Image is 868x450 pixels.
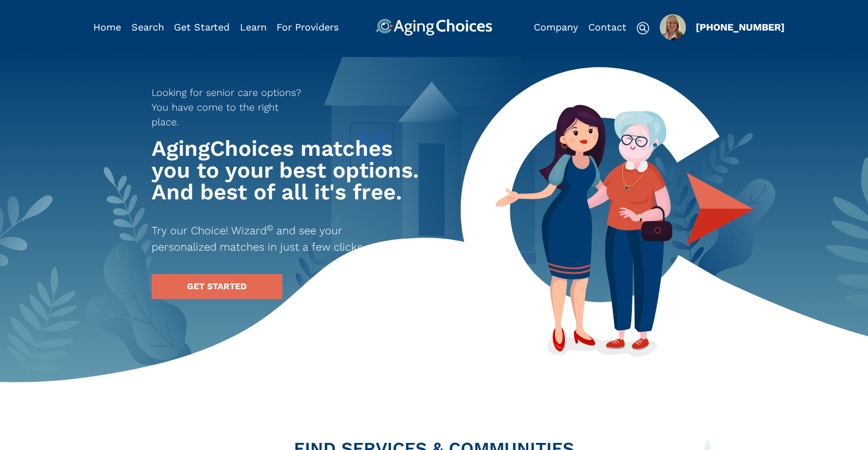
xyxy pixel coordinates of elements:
[93,21,121,33] a: Home
[636,22,649,35] img: search-icon.svg
[660,14,686,40] img: 0d6ac745-f77c-4484-9392-b54ca61ede62.jpg
[152,138,424,203] h1: AgingChoices matches you to your best options. And best of all it's free.
[174,21,230,33] a: Get Started
[152,222,405,255] p: Try our Choice! Wizard and see your personalized matches in just a few clicks.
[152,274,282,299] a: GET STARTED
[276,21,339,33] a: For Providers
[240,21,267,33] a: Learn
[376,19,492,36] img: AgingChoices
[534,21,578,33] a: Company
[660,14,686,40] div: Popover trigger
[588,21,626,33] a: Contact
[267,223,273,233] sup: ©
[131,19,164,36] div: Popover trigger
[696,21,785,33] a: [PHONE_NUMBER]
[131,21,164,33] a: Search
[152,85,309,129] p: Looking for senior care options? You have come to the right place.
